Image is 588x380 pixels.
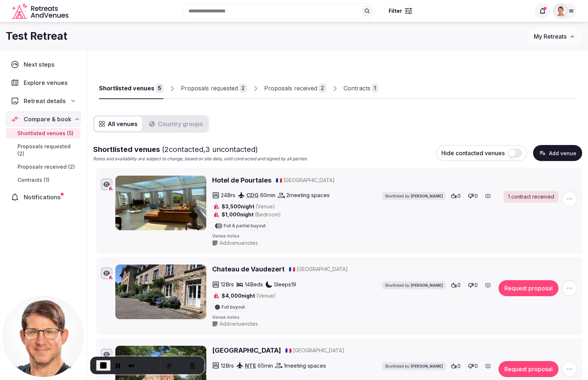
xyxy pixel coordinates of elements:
span: Contracts (1) [17,176,49,184]
span: Filter [389,7,402,15]
span: 0 [457,363,461,370]
button: 🇫🇷 [276,177,282,184]
span: 12 Brs [221,362,234,369]
a: Proposals received2 [264,78,326,99]
a: Chateau de Vaudezert [212,265,285,274]
span: 0 [474,192,478,200]
span: [GEOGRAPHIC_DATA] [283,177,335,184]
span: $3,500 night [222,203,275,210]
span: Explore venues [24,78,71,87]
button: All venues [95,117,142,131]
span: $1,000 night [222,211,281,218]
span: 24 Brs [221,191,235,199]
button: 🇫🇷 [289,266,295,273]
span: My Retreats [534,33,567,40]
span: Add venue notes [219,239,258,247]
span: Hide contacted venues [441,149,505,157]
span: Shortlisted venues [93,145,258,154]
button: 0 [449,280,463,290]
span: 1 meeting spaces [284,362,326,369]
span: 12 Brs [221,281,234,288]
img: Chateau de Vaudezert [115,265,206,319]
span: Full buyout [222,305,245,309]
a: Shortlisted venues (5) [6,128,81,138]
span: (Venue) [255,203,275,209]
button: 0 [466,361,480,371]
span: Proposals received (2) [17,163,75,171]
a: Proposals requested2 [181,78,247,99]
span: (Venue) [256,293,276,299]
span: Next steps [24,60,57,69]
a: [GEOGRAPHIC_DATA] [212,346,281,355]
button: Country groups [145,117,207,131]
div: Shortlisted by [382,362,446,370]
button: 🇫🇷 [285,347,291,354]
div: 5 [156,84,163,93]
span: [GEOGRAPHIC_DATA] [293,347,344,354]
span: 0 [474,363,478,370]
a: Proposals received (2) [6,162,81,172]
span: Retreat details [24,97,66,105]
button: 0 [466,191,480,201]
div: Contracts [343,84,370,93]
div: 1 [372,84,378,93]
span: Sleeps 19 [274,281,296,288]
span: Compare & book [24,115,71,124]
div: Shortlisted by [382,281,446,289]
button: Request proposal [498,280,559,296]
a: Explore venues [6,75,81,90]
button: Add venue [533,145,582,161]
button: 0 [466,280,480,290]
span: Add venue notes [219,320,258,328]
a: Hotel de Pourtales [212,176,271,185]
span: Venue notes [212,233,577,239]
span: Shortlisted venues (5) [17,130,73,137]
button: Request proposal [498,361,559,377]
img: Mark Fromson [556,6,566,16]
span: Venue notes [212,314,577,321]
p: Rates and availability are subject to change, based on site data, until contracted and signed by ... [93,156,307,162]
span: 60 min [260,191,275,199]
a: Contracts (1) [6,175,81,185]
span: [GEOGRAPHIC_DATA] [297,266,348,273]
span: 0 [457,192,461,200]
a: Shortlisted venues5 [99,78,163,99]
button: 0 [449,361,463,371]
span: Notifications [24,193,64,201]
span: [PERSON_NAME] [411,364,443,369]
div: Shortlisted by [382,192,446,200]
div: 2 [319,84,326,93]
span: 🇫🇷 [285,347,291,353]
button: My Retreats [527,27,582,46]
span: 65 min [258,362,273,369]
span: 0 [474,282,478,289]
a: 1 contract received [504,191,559,203]
a: CDG [246,192,259,199]
span: (Bedroom) [255,211,281,218]
button: Filter [384,4,417,18]
span: Proposals requested (2) [17,143,78,157]
h1: Test Retreat [6,29,67,43]
a: NTE [245,362,256,369]
span: 2 meeting spaces [286,191,330,199]
span: $4,000 night [222,292,276,299]
span: 14 Beds [245,281,263,288]
svg: Retreats and Venues company logo [12,3,70,19]
span: [PERSON_NAME] [411,193,443,199]
div: 2 [239,84,247,93]
span: 0 [457,282,461,289]
span: [PERSON_NAME] [411,283,443,288]
div: Proposals received [264,84,317,93]
a: Notifications [6,189,81,205]
span: Full & partial buyout [224,224,266,228]
span: 🇫🇷 [289,266,295,272]
span: 🇫🇷 [276,177,282,183]
a: Visit the homepage [12,3,70,19]
button: 0 [449,191,463,201]
img: Hotel de Pourtales [115,176,206,230]
a: Contracts1 [343,78,378,99]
